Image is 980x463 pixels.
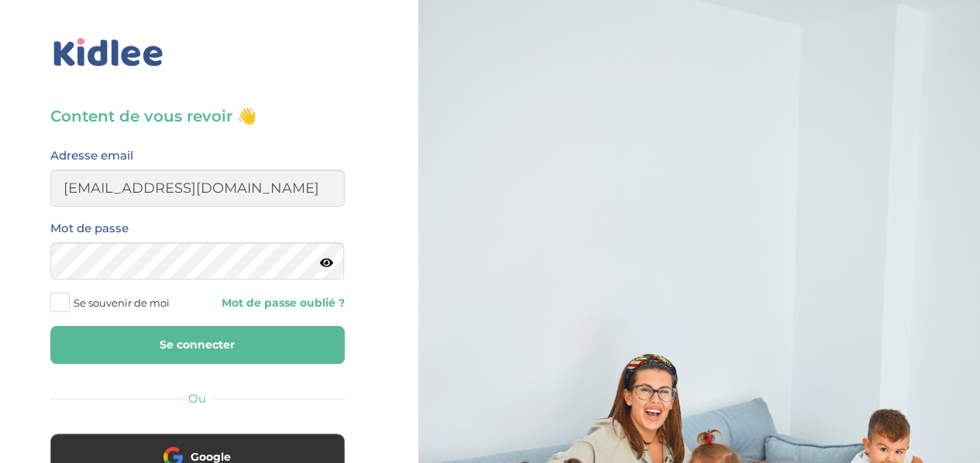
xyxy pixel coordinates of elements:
[50,326,345,364] button: Se connecter
[50,146,133,166] label: Adresse email
[50,105,345,127] h3: Content de vous revoir 👋
[50,35,167,70] img: logo_kidlee_bleu
[50,170,345,207] input: Email
[209,296,345,310] a: Mot de passe oublié ?
[50,218,129,238] label: Mot de passe
[74,293,170,313] span: Se souvenir de moi
[188,391,206,406] span: Ou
